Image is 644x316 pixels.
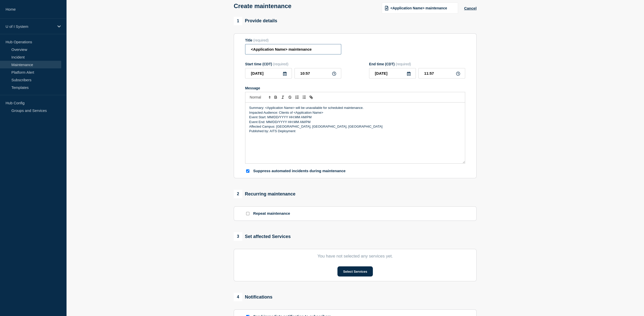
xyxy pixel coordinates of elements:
[249,124,461,129] p: Affected Campus: [GEOGRAPHIC_DATA], [GEOGRAPHIC_DATA], [GEOGRAPHIC_DATA]
[249,110,461,115] p: Impacted Audience: Clients of <Application Name>
[246,212,249,215] input: Repeat maintenance
[337,266,373,276] button: Select Services
[245,68,292,78] input: YYYY-MM-DD
[245,103,465,163] div: Message
[308,94,315,100] button: Toggle link
[234,190,295,198] div: Recurring maintenance
[272,94,279,100] button: Toggle bold text
[418,68,465,78] input: HH:MM
[247,94,272,100] span: Font size
[249,106,461,110] p: Summary: <Application Name> will be unavailable for scheduled maintenance.
[245,86,465,90] div: Message
[369,68,416,78] input: YYYY-MM-DD
[464,6,477,10] button: Cancel
[253,169,346,173] p: Suppress automated incidents during maintenance
[234,17,277,25] div: Provide details
[249,129,461,133] p: Published by: AITS Deployment
[293,94,300,100] button: Toggle ordered list
[300,94,308,100] button: Toggle bulleted list
[234,293,242,301] span: 4
[234,293,272,301] div: Notifications
[390,6,447,10] span: <Application Name> maintenance
[245,44,341,54] input: Title
[6,24,54,29] p: U of I System
[286,94,293,100] button: Toggle strikethrough text
[234,232,291,241] div: Set affected Services
[245,38,341,42] div: Title
[245,254,465,259] p: You have not selected any services yet.
[234,190,242,198] span: 2
[294,68,341,78] input: HH:MM
[234,17,242,25] span: 1
[253,211,290,216] p: Repeat maintenance
[234,3,291,10] h1: Create maintenance
[369,62,465,66] div: End time (CDT)
[245,62,341,66] div: Start time (CDT)
[279,94,286,100] button: Toggle italic text
[249,120,461,124] p: Event End: MM/DD/YYYY HH:MM AM/PM
[396,62,411,66] span: (required)
[253,38,269,42] span: (required)
[385,6,389,10] img: template icon
[249,115,461,120] p: Event Start: MM/DD/YYYY HH:MM AM/PM
[234,232,242,241] span: 3
[273,62,288,66] span: (required)
[246,169,249,173] input: Suppress automated incidents during maintenance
